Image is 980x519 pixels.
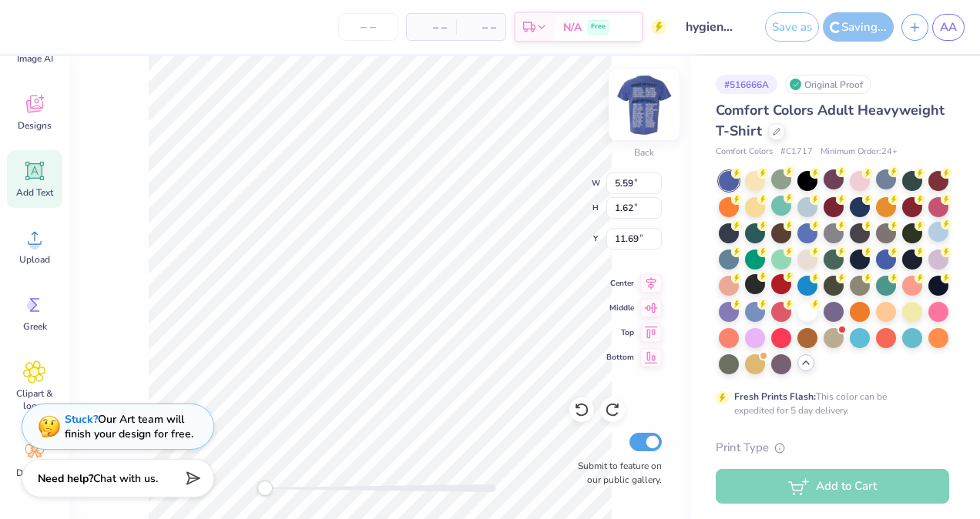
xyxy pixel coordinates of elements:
span: Comfort Colors Adult Heavyweight T-Shirt [716,101,945,140]
strong: Need help? [38,471,93,486]
span: Middle [606,302,634,314]
span: Free [591,22,606,32]
span: Center [606,277,634,290]
strong: Stuck? [65,412,98,427]
span: N/A [563,19,582,35]
div: Our Art team will finish your design for free. [65,412,193,441]
span: Comfort Colors [716,146,773,159]
span: Top [606,326,634,339]
div: # 516666A [716,75,777,94]
span: Add Text [16,186,53,199]
span: Minimum Order: 24 + [821,146,898,159]
span: Upload [19,253,50,266]
span: AA [940,18,957,36]
img: Back [613,74,675,136]
div: Accessibility label [257,480,273,496]
span: Greek [23,320,47,333]
strong: Fresh Prints Flash: [734,390,816,403]
div: Back [634,146,654,159]
span: – – [465,19,496,35]
span: # C1717 [780,146,813,159]
span: – – [416,19,447,35]
label: Submit to feature on our public gallery. [569,459,662,487]
div: Print Type [716,439,949,457]
span: Chat with us. [93,471,158,486]
div: This color can be expedited for 5 day delivery. [734,390,924,417]
div: Original Proof [785,75,871,94]
span: Clipart & logos [9,387,60,412]
span: Decorate [16,467,53,479]
span: Designs [18,119,52,132]
input: – – [338,13,398,41]
a: AA [932,14,965,41]
span: Bottom [606,351,634,363]
span: Image AI [17,52,53,65]
input: Untitled Design [674,12,750,42]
